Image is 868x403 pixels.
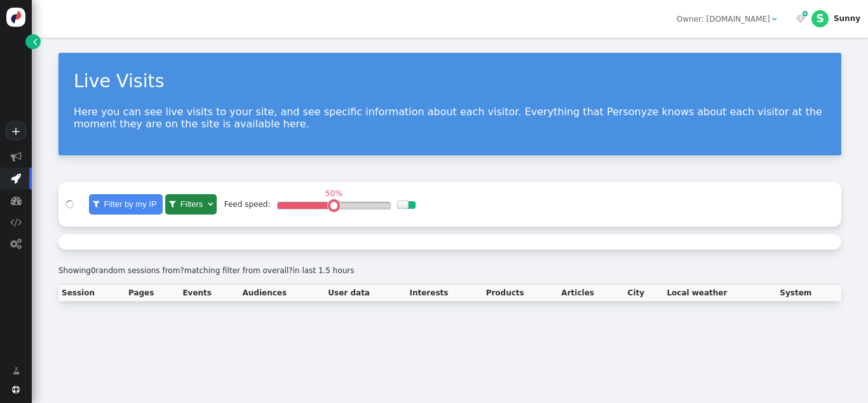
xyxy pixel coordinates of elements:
[10,238,22,249] span: 
[10,216,22,227] span: 
[322,190,346,197] div: 50%
[288,266,292,275] span: ?
[483,285,559,302] th: Products
[803,10,808,18] span: 
[663,285,776,302] th: Local weather
[6,122,25,140] a: +
[178,199,205,209] span: Filters
[558,285,624,302] th: Articles
[13,365,20,377] span: 
[58,265,841,276] div: Showing random sessions from matching filter from overall in last 1.5 hours
[772,15,777,23] span: 
[89,194,163,215] a:  Filter by my IP
[74,106,826,130] p: Here you can see live visits to your site, and see specific information about each visitor. Every...
[776,285,841,302] th: System
[11,195,22,206] span: 
[5,361,27,381] a: 
[11,173,21,183] span: 
[208,200,213,208] span: 
[325,285,406,302] th: User data
[794,13,808,25] a:  
[93,200,99,208] span: 
[180,266,184,275] span: ?
[796,15,805,23] span: 
[25,34,41,49] a: 
[165,194,216,215] a:  Filters 
[406,285,482,302] th: Interests
[811,10,829,27] div: S
[11,151,22,162] span: 
[74,68,826,95] div: Live Visits
[12,386,20,393] span: 
[169,200,175,208] span: 
[240,285,325,302] th: Audiences
[125,285,179,302] th: Pages
[6,8,25,27] img: logo-icon.svg
[58,285,125,302] th: Session
[179,285,239,302] th: Events
[677,13,770,25] div: Owner: [DOMAIN_NAME]
[102,199,159,209] span: Filter by my IP
[91,266,96,275] span: 0
[33,36,37,48] span: 
[224,199,271,210] div: Feed speed:
[834,14,860,23] div: Sunny
[625,285,664,302] th: City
